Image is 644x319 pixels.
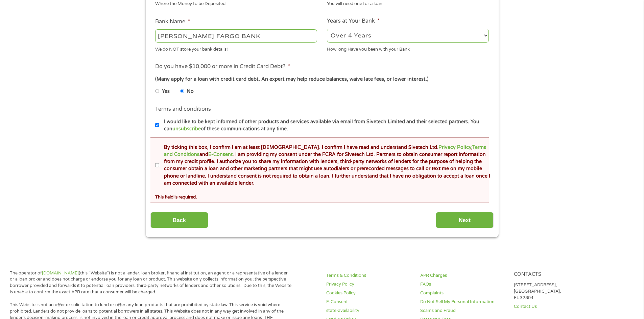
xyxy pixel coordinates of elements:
[326,308,412,314] a: state-availability
[326,299,412,305] a: E-Consent
[155,76,488,83] div: (Many apply for a loan with credit card debt. An expert may help reduce balances, waive late fees...
[436,212,494,229] input: Next
[326,272,412,279] a: Terms & Conditions
[208,152,233,157] a: E-Consent
[420,272,506,279] a: APR Charges
[42,270,79,276] a: [DOMAIN_NAME]
[172,126,201,132] a: unsubscribe
[514,282,600,301] p: [STREET_ADDRESS], [GEOGRAPHIC_DATA], FL 32804.
[514,303,600,310] a: Contact Us
[187,88,194,95] label: No
[420,281,506,288] a: FAQs
[155,18,190,25] label: Bank Name
[164,144,486,157] a: Terms and Conditions
[155,63,290,70] label: Do you have $10,000 or more in Credit Card Debt?
[514,271,600,278] h4: Contacts
[150,212,208,229] input: Back
[327,44,489,53] div: How long Have you been with your Bank
[155,106,211,113] label: Terms and conditions
[326,290,412,296] a: Cookies Policy
[155,44,317,53] div: We do NOT store your bank details!
[162,88,170,95] label: Yes
[438,144,471,150] a: Privacy Policy
[420,299,506,305] a: Do Not Sell My Personal Information
[327,18,380,25] label: Years at Your Bank
[420,308,506,314] a: Scams and Fraud
[326,281,412,288] a: Privacy Policy
[159,144,491,187] label: By ticking this box, I confirm I am at least [DEMOGRAPHIC_DATA]. I confirm I have read and unders...
[159,118,491,133] label: I would like to be kept informed of other products and services available via email from Sivetech...
[10,270,292,296] p: The operator of (this “Website”) is not a lender, loan broker, financial institution, an agent or...
[155,191,488,201] div: This field is required.
[420,290,506,296] a: Complaints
